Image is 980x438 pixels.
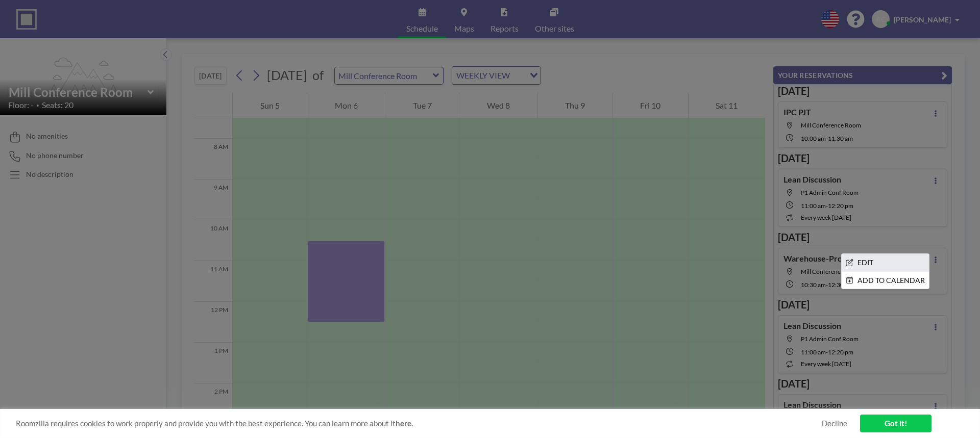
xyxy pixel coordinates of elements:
a: Decline [822,419,847,428]
li: EDIT [842,254,929,271]
li: ADD TO CALENDAR [842,272,929,289]
a: here. [396,419,413,428]
span: Roomzilla requires cookies to work properly and provide you with the best experience. You can lea... [16,419,822,428]
a: Got it! [860,415,932,432]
